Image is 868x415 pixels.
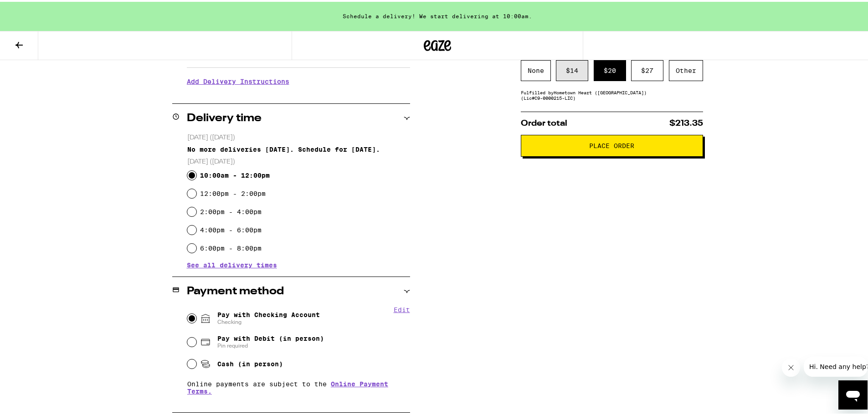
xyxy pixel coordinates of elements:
[217,340,324,348] span: Pin required
[804,355,868,375] iframe: Message from company
[187,379,388,393] a: Online Payment Terms.
[200,170,270,177] label: 10:00am - 12:00pm
[200,188,266,195] label: 12:00pm - 2:00pm
[594,58,626,79] div: $ 20
[187,144,410,151] div: No more deliveries [DATE]. Schedule for [DATE].
[521,88,703,99] div: Fulfilled by Hometown Heart ([GEOGRAPHIC_DATA]) (Lic# C9-0000215-LIC )
[217,309,320,324] span: Pay with Checking Account
[200,206,262,214] label: 2:00pm - 4:00pm
[556,58,588,79] div: $ 14
[187,111,262,122] h2: Delivery time
[187,156,410,164] p: [DATE] ([DATE])
[669,58,703,79] div: Other
[187,69,410,90] h3: Add Delivery Instructions
[521,133,703,155] button: Place Order
[187,260,277,266] button: See all delivery times
[187,132,410,140] p: [DATE] ([DATE])
[669,118,703,126] span: $213.35
[187,284,284,295] h2: Payment method
[838,379,868,408] iframe: Button to launch messaging window
[521,118,567,126] span: Order total
[187,90,410,97] p: We'll contact you at [PHONE_NUMBER] when we arrive
[394,304,410,312] button: Edit
[631,58,663,79] div: $ 27
[200,225,262,232] label: 4:00pm - 6:00pm
[589,141,634,147] span: Place Order
[521,58,551,79] div: None
[217,359,283,366] span: Cash (in person)
[5,6,66,14] span: Hi. Need any help?
[187,379,410,393] p: Online payments are subject to the
[217,317,320,324] span: Checking
[217,333,324,340] span: Pay with Debit (in person)
[782,357,800,375] iframe: Close message
[200,243,262,250] label: 6:00pm - 8:00pm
